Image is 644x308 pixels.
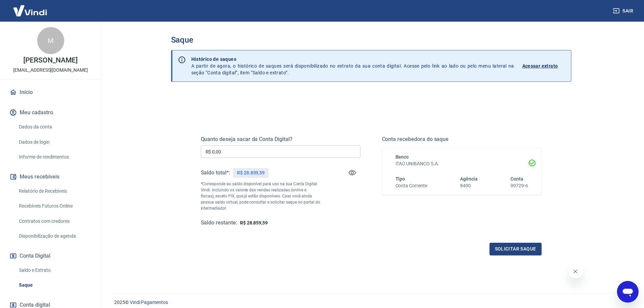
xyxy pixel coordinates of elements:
a: Vindi Pagamentos [130,300,168,305]
a: Contratos com credores [16,214,93,228]
button: Sair [612,5,636,17]
button: Solicitar saque [490,243,542,255]
h6: Conta Corrente [396,182,427,189]
div: M [37,27,64,54]
button: Meu cadastro [8,105,93,120]
h5: Quanto deseja sacar da Conta Digital? [201,136,360,143]
h5: Saldo total*: [201,169,230,176]
h5: Conta recebedora do saque [382,136,542,143]
span: Tipo [396,176,405,182]
a: Informe de rendimentos [16,150,93,164]
h6: 8490 [460,182,478,189]
button: Conta Digital [8,248,93,263]
p: R$ 28.859,59 [237,169,265,176]
h3: Saque [171,35,571,45]
p: [PERSON_NAME] [23,57,77,64]
iframe: Fechar mensagem [569,265,582,278]
p: Acessar extrato [522,63,558,69]
h5: Saldo restante: [201,219,237,227]
p: *Corresponde ao saldo disponível para uso na sua Conta Digital Vindi. Incluindo os valores das ve... [201,181,320,211]
img: Vindi [8,0,52,21]
p: A partir de agora, o histórico de saques será disponibilizado no extrato da sua conta digital. Ac... [191,56,514,76]
span: Olá! Precisa de ajuda? [4,5,57,10]
p: Histórico de saques [191,56,514,63]
span: Conta [510,176,523,182]
h6: ITAÚ UNIBANCO S.A. [396,160,528,167]
a: Disponibilização de agenda [16,229,93,243]
a: Acessar extrato [522,56,566,76]
a: Relatório de Recebíveis [16,184,93,198]
a: Saque [16,278,93,292]
button: Meus recebíveis [8,169,93,184]
h6: 99729-6 [510,182,528,189]
p: 2025 © [114,299,628,306]
iframe: Botão para abrir a janela de mensagens [617,281,639,303]
span: Agência [460,176,478,182]
a: Saldo e Extrato [16,263,93,277]
a: Dados da conta [16,120,93,134]
a: Início [8,85,93,100]
a: Dados de login [16,135,93,149]
span: Banco [396,154,409,160]
span: R$ 28.859,59 [240,220,268,226]
p: [EMAIL_ADDRESS][DOMAIN_NAME] [13,67,88,74]
a: Recebíveis Futuros Online [16,199,93,213]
